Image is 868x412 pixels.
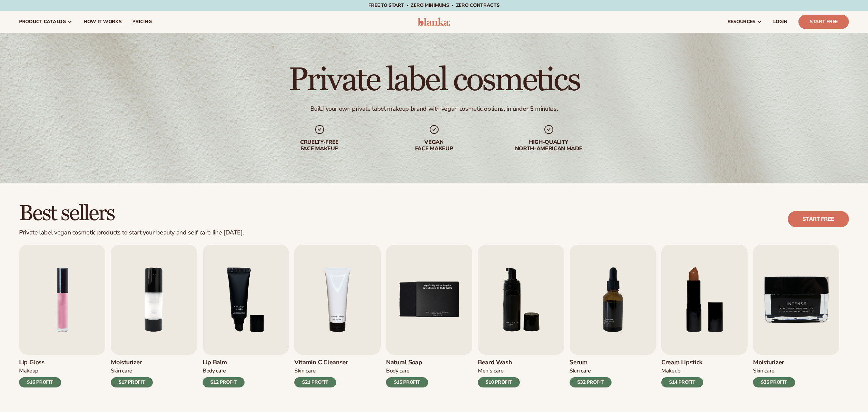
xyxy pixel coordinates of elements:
div: $12 PROFIT [203,377,245,387]
h3: Cream Lipstick [661,359,703,366]
div: $35 PROFIT [753,377,795,387]
a: Start free [788,211,849,227]
span: resources [727,19,755,25]
h3: Lip Gloss [19,359,61,366]
div: Makeup [19,367,61,375]
div: Makeup [661,367,703,375]
div: Body Care [203,367,245,375]
div: Skin Care [753,367,795,375]
div: $32 PROFIT [570,377,612,387]
div: Skin Care [294,367,348,375]
span: pricing [132,19,151,25]
h3: Moisturizer [753,359,795,366]
div: $15 PROFIT [386,377,428,387]
h1: Private label cosmetics [289,64,579,97]
div: $10 PROFIT [478,377,520,387]
a: 3 / 9 [203,245,289,387]
a: 6 / 9 [478,245,564,387]
span: How It Works [84,19,122,25]
img: logo [418,18,450,26]
div: Build your own private label makeup brand with vegan cosmetic options, in under 5 minutes. [310,105,558,113]
h3: Lip Balm [203,359,245,366]
div: Men’s Care [478,367,520,375]
a: 8 / 9 [661,245,748,387]
a: 5 / 9 [386,245,472,387]
a: 1 / 9 [19,245,105,387]
a: 9 / 9 [753,245,839,387]
a: 2 / 9 [111,245,197,387]
div: Vegan face makeup [391,139,478,152]
div: Cruelty-free face makeup [276,139,363,152]
div: $16 PROFIT [19,377,61,387]
h2: Best sellers [19,202,244,225]
h3: Vitamin C Cleanser [294,359,348,366]
span: product catalog [19,19,66,25]
a: product catalog [14,11,78,33]
div: $21 PROFIT [294,377,336,387]
a: resources [722,11,768,33]
div: Private label vegan cosmetic products to start your beauty and self care line [DATE]. [19,229,244,236]
a: Start Free [798,15,849,29]
h3: Beard Wash [478,359,520,366]
div: $14 PROFIT [661,377,703,387]
div: Skin Care [570,367,612,375]
div: Skin Care [111,367,153,375]
a: 4 / 9 [294,245,381,387]
h3: Serum [570,359,612,366]
a: LOGIN [768,11,793,33]
div: High-quality North-american made [505,139,592,152]
span: Free to start · ZERO minimums · ZERO contracts [368,2,499,9]
a: 7 / 9 [570,245,656,387]
div: $17 PROFIT [111,377,153,387]
a: How It Works [78,11,127,33]
a: pricing [127,11,157,33]
span: LOGIN [773,19,788,25]
h3: Natural Soap [386,359,428,366]
h3: Moisturizer [111,359,153,366]
div: Body Care [386,367,428,375]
